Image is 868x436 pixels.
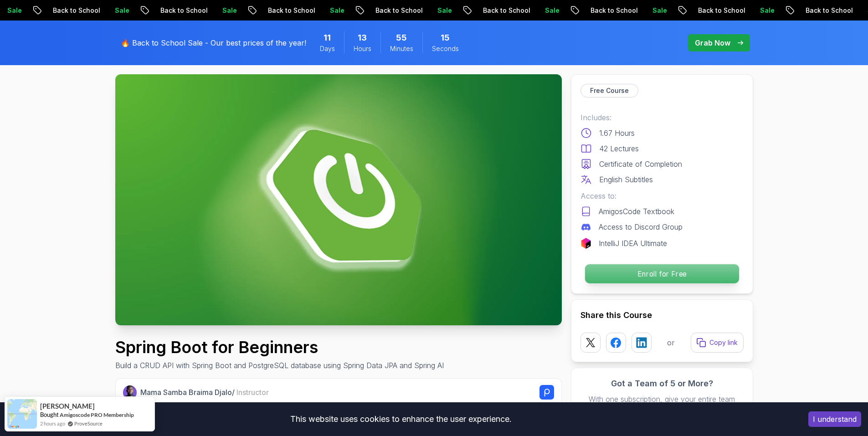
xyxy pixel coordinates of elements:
[691,333,744,353] button: Copy link
[585,264,739,283] p: Enroll for Free
[580,190,744,201] p: Access to:
[74,420,103,427] a: ProveSource
[320,44,335,53] span: Days
[444,6,473,15] p: Sale
[354,44,371,53] span: Hours
[599,159,682,169] p: Certificate of Completion
[584,264,739,284] button: Enroll for Free
[490,6,552,15] p: Back to School
[121,37,306,48] p: 🔥 Back to School Sale - Our best prices of the year!
[324,31,331,44] span: 11 Days
[40,420,65,427] span: 2 hours ago
[115,338,444,356] h1: Spring Boot for Beginners
[599,238,667,249] p: IntelliJ IDEA Ultimate
[552,6,581,15] p: Sale
[580,377,744,390] h3: Got a Team of 5 or More?
[229,6,258,15] p: Sale
[40,411,59,418] span: Bought
[122,6,151,15] p: Sale
[358,31,367,44] span: 13 Hours
[123,385,137,400] img: Nelson Djalo
[60,411,134,418] a: Amigoscode PRO Membership
[709,338,738,347] p: Copy link
[7,399,37,429] img: provesource social proof notification image
[580,309,744,322] h2: Share this Course
[705,6,767,15] p: Back to School
[599,128,635,138] p: 1.67 Hours
[115,74,562,325] img: spring-boot-for-beginners_thumbnail
[599,206,674,217] p: AmigosCode Textbook
[140,387,269,398] p: Mama Samba Braima Djalo /
[167,6,229,15] p: Back to School
[40,402,95,410] span: [PERSON_NAME]
[390,44,413,53] span: Minutes
[590,86,629,95] p: Free Course
[667,337,675,348] p: or
[580,394,744,415] p: With one subscription, give your entire team access to all courses and features.
[580,112,744,123] p: Includes:
[275,6,337,15] p: Back to School
[396,31,407,44] span: 55 Minutes
[808,411,861,427] button: Accept cookies
[767,6,796,15] p: Sale
[432,44,459,53] span: Seconds
[441,31,450,44] span: 15 Seconds
[659,6,688,15] p: Sale
[337,6,366,15] p: Sale
[7,409,795,429] div: This website uses cookies to enhance the user experience.
[14,6,43,15] p: Sale
[599,143,639,154] p: 42 Lectures
[236,388,269,397] span: Instructor
[597,6,659,15] p: Back to School
[599,221,683,232] p: Access to Discord Group
[580,238,591,249] img: jetbrains logo
[60,6,122,15] p: Back to School
[695,37,730,48] p: Grab Now
[599,174,653,185] p: English Subtitles
[382,6,444,15] p: Back to School
[115,360,444,371] p: Build a CRUD API with Spring Boot and PostgreSQL database using Spring Data JPA and Spring AI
